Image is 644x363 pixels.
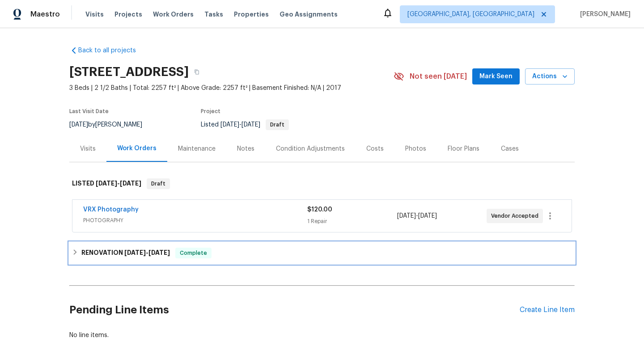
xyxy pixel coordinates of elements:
[81,248,170,258] h6: RENOVATION
[220,122,260,128] span: -
[479,71,513,82] span: Mark Seen
[69,289,520,331] h2: Pending Line Items
[83,216,307,225] span: PHOTOGRAPHY
[418,213,437,219] span: [DATE]
[491,211,542,220] span: Vendor Accepted
[96,180,141,186] span: -
[85,10,104,19] span: Visits
[405,144,426,153] div: Photos
[178,144,216,153] div: Maintenance
[220,122,239,128] span: [DATE]
[280,10,338,19] span: Geo Assignments
[148,249,170,256] span: [DATE]
[69,119,153,130] div: by [PERSON_NAME]
[69,169,575,198] div: LISTED [DATE]-[DATE]Draft
[234,10,269,19] span: Properties
[114,10,142,19] span: Projects
[153,10,194,19] span: Work Orders
[201,109,220,114] span: Project
[397,213,416,219] span: [DATE]
[69,84,394,93] span: 3 Beds | 2 1/2 Baths | Total: 2257 ft² | Above Grade: 2257 ft² | Basement Finished: N/A | 2017
[124,249,146,256] span: [DATE]
[69,109,109,114] span: Last Visit Date
[397,211,437,220] span: -
[201,122,289,128] span: Listed
[148,179,169,188] span: Draft
[69,46,155,55] a: Back to all projects
[525,68,575,85] button: Actions
[501,144,519,153] div: Cases
[80,144,96,153] div: Visits
[120,180,141,186] span: [DATE]
[410,72,467,81] span: Not seen [DATE]
[307,217,397,226] div: 1 Repair
[307,207,332,213] span: $120.00
[176,249,211,257] span: Complete
[96,180,117,186] span: [DATE]
[448,144,479,153] div: Floor Plans
[83,207,139,213] a: VRX Photography
[117,144,157,153] div: Work Orders
[124,249,170,256] span: -
[267,122,288,127] span: Draft
[241,122,260,128] span: [DATE]
[366,144,384,153] div: Costs
[69,122,88,128] span: [DATE]
[407,10,534,19] span: [GEOGRAPHIC_DATA], [GEOGRAPHIC_DATA]
[576,10,631,19] span: [PERSON_NAME]
[532,71,568,82] span: Actions
[69,68,189,76] h2: [STREET_ADDRESS]
[72,178,141,189] h6: LISTED
[69,331,575,340] div: No line items.
[204,11,223,17] span: Tasks
[189,64,205,80] button: Copy Address
[30,10,60,19] span: Maestro
[472,68,520,85] button: Mark Seen
[520,306,575,314] div: Create Line Item
[69,242,575,264] div: RENOVATION [DATE]-[DATE]Complete
[237,144,254,153] div: Notes
[276,144,345,153] div: Condition Adjustments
